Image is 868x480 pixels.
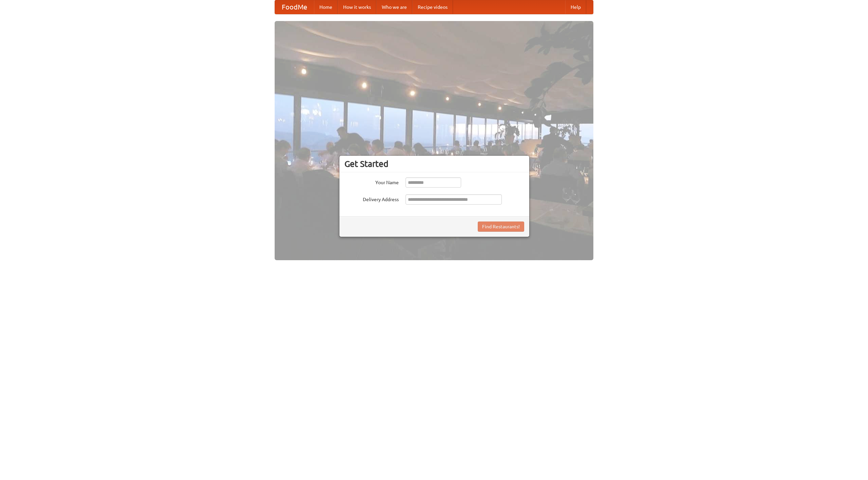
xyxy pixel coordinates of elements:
a: Recipe videos [412,0,453,14]
a: How it works [338,0,376,14]
label: Your Name [344,177,399,186]
a: Home [314,0,338,14]
a: Help [565,0,586,14]
h3: Get Started [344,159,524,169]
label: Delivery Address [344,194,399,203]
button: Find Restaurants! [478,222,524,232]
a: Who we are [376,0,412,14]
a: FoodMe [275,0,314,14]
